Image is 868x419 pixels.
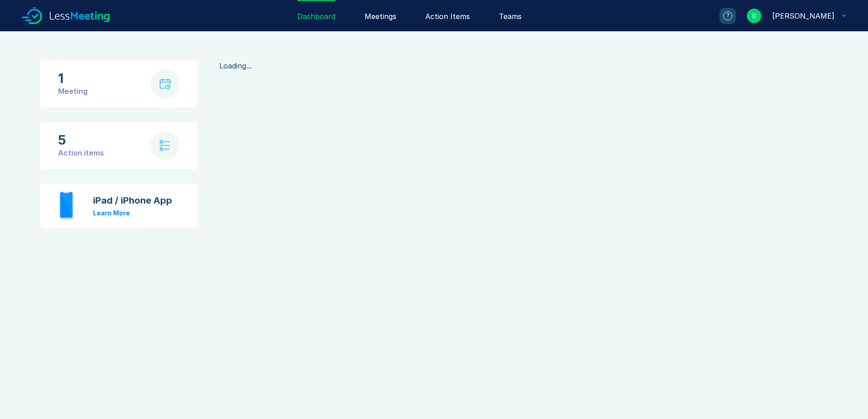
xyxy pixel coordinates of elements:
a: ? [709,8,736,24]
div: D [747,9,761,23]
img: iphone.svg [58,191,75,221]
div: Loading... [219,60,828,71]
img: calendar-with-clock.svg [159,78,171,90]
div: David Hayter [772,10,834,21]
div: 1 [58,71,88,86]
div: Action items [58,147,104,158]
div: Meeting [58,86,88,97]
div: 5 [58,133,104,147]
a: Learn More [93,209,130,217]
img: check-list.svg [160,140,170,151]
div: ? [723,11,732,20]
div: iPad / iPhone App [93,195,172,206]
